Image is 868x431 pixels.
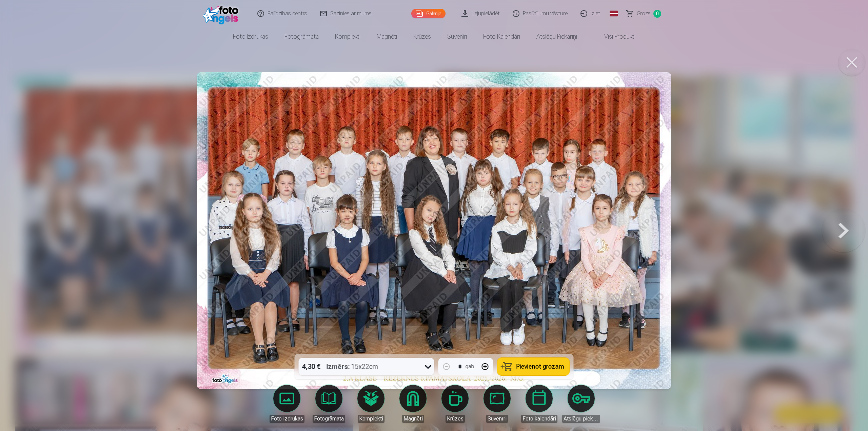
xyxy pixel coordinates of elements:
a: Foto kalendāri [475,27,528,46]
a: Krūzes [436,385,474,423]
div: Suvenīri [486,415,508,423]
strong: Izmērs : [327,362,350,371]
div: 4,30 € [299,358,324,375]
div: 15x22cm [327,358,378,375]
div: Magnēti [402,415,424,423]
a: Fotogrāmata [276,27,327,46]
a: Atslēgu piekariņi [528,27,585,46]
a: Visi produkti [585,27,644,46]
button: Pievienot grozam [497,358,570,375]
div: Krūzes [446,415,465,423]
a: Komplekti [352,385,390,423]
a: Suvenīri [439,27,475,46]
a: Krūzes [405,27,439,46]
a: Suvenīri [478,385,516,423]
img: /fa1 [203,3,242,24]
a: Foto izdrukas [268,385,306,423]
div: Foto izdrukas [270,415,304,423]
div: Atslēgu piekariņi [562,415,600,423]
a: Atslēgu piekariņi [562,385,600,423]
span: Grozs [637,9,651,18]
a: Magnēti [394,385,432,423]
span: 0 [653,10,661,18]
div: gab. [466,363,476,371]
div: Fotogrāmata [313,415,345,423]
a: Galerija [411,9,446,18]
a: Fotogrāmata [310,385,348,423]
div: Komplekti [358,415,384,423]
span: Pievienot grozam [516,364,564,370]
a: Foto kalendāri [520,385,558,423]
a: Foto izdrukas [225,27,276,46]
a: Komplekti [327,27,369,46]
div: Foto kalendāri [521,415,557,423]
a: Magnēti [369,27,405,46]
